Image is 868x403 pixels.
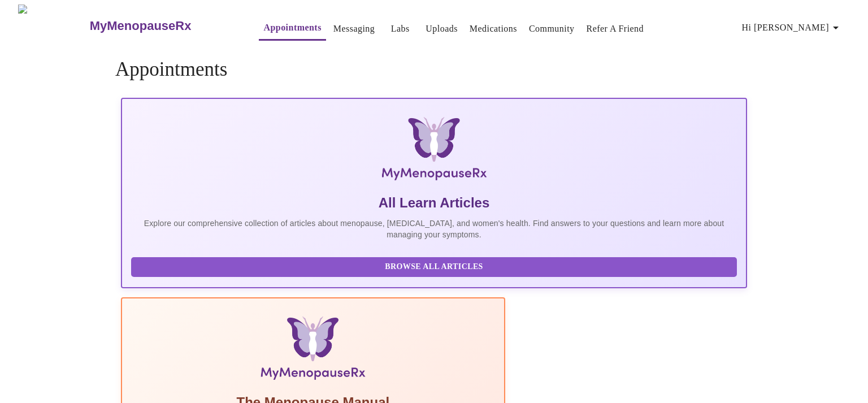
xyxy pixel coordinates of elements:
img: MyMenopauseRx Logo [18,5,88,47]
button: Labs [382,18,418,40]
button: Messaging [329,18,379,40]
h4: Appointments [115,58,753,81]
button: Medications [465,18,522,40]
a: Community [529,21,575,37]
p: Explore our comprehensive collection of articles about menopause, [MEDICAL_DATA], and women's hea... [131,218,737,240]
a: Messaging [333,21,375,37]
h3: MyMenopauseRx [90,19,192,33]
img: Menopause Manual [189,317,437,384]
span: Browse All Articles [142,260,726,274]
a: Browse All Articles [131,261,740,271]
a: MyMenopauseRx [88,6,236,46]
button: Browse All Articles [131,257,737,277]
a: Refer a Friend [587,21,644,37]
button: Community [524,18,579,40]
a: Appointments [263,20,321,36]
button: Uploads [421,18,462,40]
span: Hi [PERSON_NAME] [742,20,843,36]
a: Labs [391,21,410,37]
button: Refer a Friend [582,18,649,40]
a: Uploads [426,21,458,37]
h5: All Learn Articles [131,194,737,212]
img: MyMenopauseRx Logo [225,117,643,185]
button: Hi [PERSON_NAME] [737,16,847,39]
a: Medications [470,21,517,37]
button: Appointments [259,16,325,41]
